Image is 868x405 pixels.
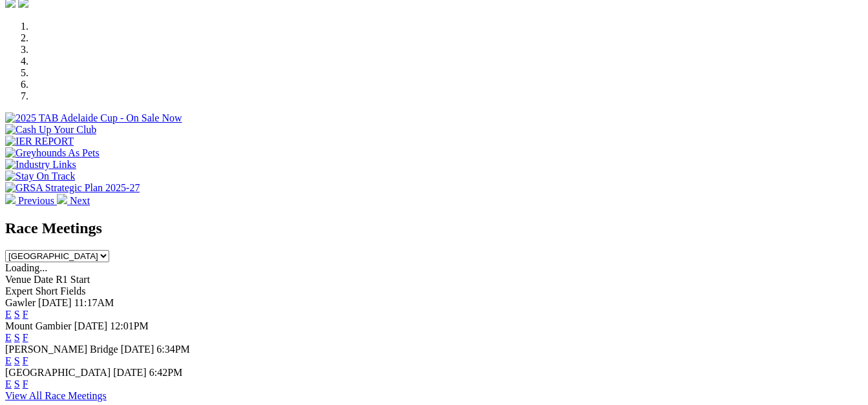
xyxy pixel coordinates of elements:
[5,220,863,237] h2: Race Meetings
[121,344,154,355] span: [DATE]
[5,262,47,273] span: Loading...
[70,195,90,206] span: Next
[156,344,190,355] span: 6:34PM
[57,194,67,204] img: chevron-right-pager-white.svg
[113,367,147,378] span: [DATE]
[5,390,107,401] a: View All Race Meetings
[34,274,53,285] span: Date
[14,379,20,389] a: S
[57,195,90,206] a: Next
[14,309,20,320] a: S
[74,297,114,308] span: 11:17AM
[5,332,12,343] a: E
[5,124,96,136] img: Cash Up Your Club
[5,195,57,206] a: Previous
[18,195,54,206] span: Previous
[5,320,72,331] span: Mount Gambier
[5,367,111,378] span: [GEOGRAPHIC_DATA]
[110,320,149,331] span: 12:01PM
[5,112,182,124] img: 2025 TAB Adelaide Cup - On Sale Now
[5,182,140,194] img: GRSA Strategic Plan 2025-27
[5,171,75,182] img: Stay On Track
[23,355,28,366] a: F
[5,136,74,147] img: IER REPORT
[23,332,28,343] a: F
[56,274,90,285] span: R1 Start
[74,320,108,331] span: [DATE]
[149,367,183,378] span: 6:42PM
[23,309,28,320] a: F
[5,344,118,355] span: [PERSON_NAME] Bridge
[5,194,16,204] img: chevron-left-pager-white.svg
[5,147,100,159] img: Greyhounds As Pets
[5,274,31,285] span: Venue
[60,286,85,296] span: Fields
[36,286,58,296] span: Short
[5,286,33,296] span: Expert
[14,332,20,343] a: S
[23,379,28,389] a: F
[5,159,76,171] img: Industry Links
[5,355,12,366] a: E
[5,297,36,308] span: Gawler
[14,355,20,366] a: S
[5,309,12,320] a: E
[5,379,12,389] a: E
[38,297,72,308] span: [DATE]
